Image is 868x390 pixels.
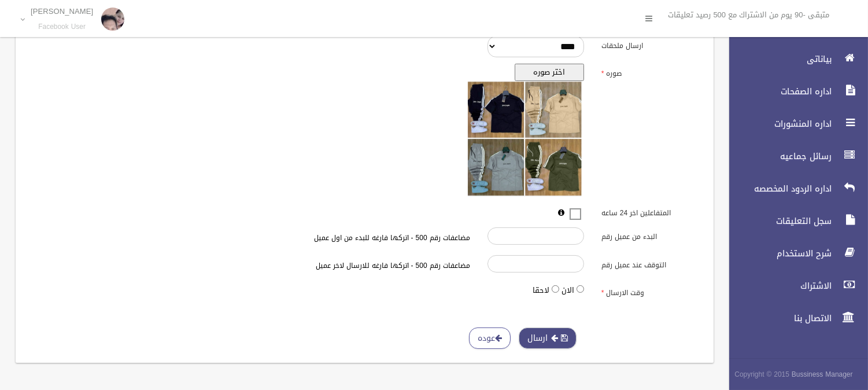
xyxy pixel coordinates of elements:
span: سجل التعليقات [719,215,835,227]
span: اداره الصفحات [719,86,835,97]
a: اداره المنشورات [719,111,868,137]
label: ارسال ملحقات [593,36,707,52]
h6: مضاعفات رقم 500 - اتركها فارغه للبدء من اول عميل [202,234,470,242]
img: معاينه الصوره [468,81,584,197]
a: الاشتراك [719,273,868,299]
label: وقت الارسال [593,283,707,299]
span: الاتصال بنا [719,312,835,324]
a: بياناتى [719,46,868,72]
strong: Bussiness Manager [792,368,853,381]
button: ارسال [519,328,577,349]
label: الان [562,284,574,297]
label: لاحقا [533,284,549,297]
a: رسائل جماعيه [719,144,868,169]
span: رسائل جماعيه [719,150,835,162]
label: المتفاعلين اخر 24 ساعه [593,203,707,219]
span: اداره الردود المخصصه [719,183,835,194]
a: اداره الردود المخصصه [719,176,868,201]
label: البدء من عميل رقم [593,227,707,244]
small: Facebook User [31,23,93,31]
span: اداره المنشورات [719,118,835,130]
span: Copyright © 2015 [734,368,789,381]
a: شرح الاستخدام [719,241,868,266]
a: سجل التعليقات [719,208,868,234]
a: عوده [469,328,511,349]
a: اداره الصفحات [719,79,868,104]
span: شرح الاستخدام [719,248,835,259]
a: الاتصال بنا [719,306,868,331]
label: صوره [593,64,707,80]
p: [PERSON_NAME] [31,7,93,16]
label: التوقف عند عميل رقم [593,255,707,271]
span: الاشتراك [719,280,835,292]
h6: مضاعفات رقم 500 - اتركها فارغه للارسال لاخر عميل [202,262,470,270]
button: اختر صوره [515,64,584,81]
span: بياناتى [719,53,835,65]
